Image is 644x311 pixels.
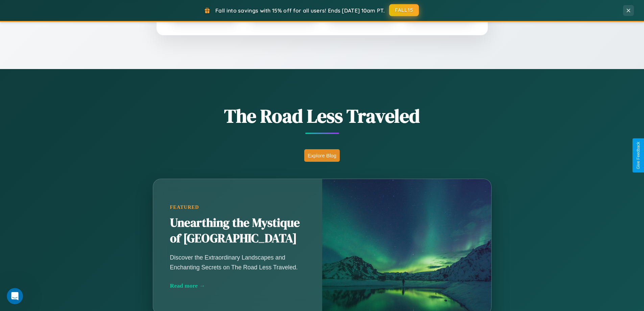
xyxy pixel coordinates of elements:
[170,282,305,289] div: Read more →
[170,215,305,246] h2: Unearthing the Mystique of [GEOGRAPHIC_DATA]
[389,4,419,16] button: FALL15
[7,288,23,304] iframe: Intercom live chat
[170,253,305,272] p: Discover the Extraordinary Landscapes and Enchanting Secrets on The Road Less Traveled.
[636,142,641,169] div: Give Feedback
[215,7,385,14] span: Fall into savings with 15% off for all users! Ends [DATE] 10am PT.
[304,149,340,162] button: Explore Blog
[119,103,525,129] h1: The Road Less Traveled
[170,204,305,210] div: Featured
